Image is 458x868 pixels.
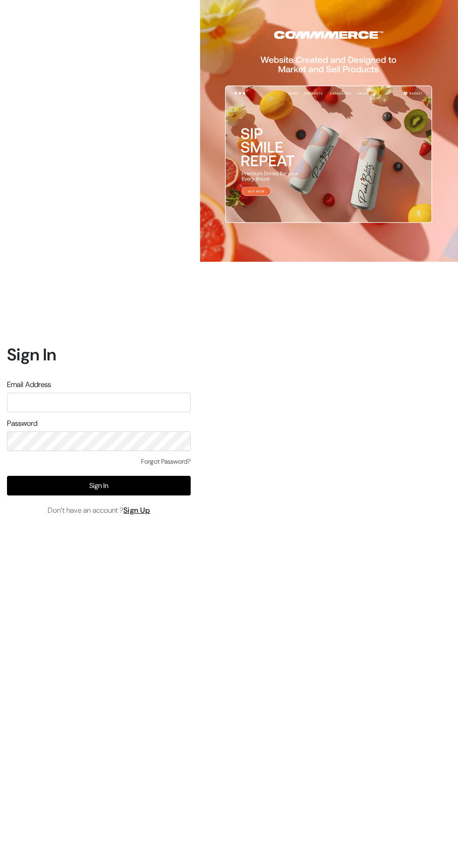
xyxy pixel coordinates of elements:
button: Sign In [7,476,191,495]
a: Sign Up [123,505,150,515]
a: Forgot Password? [141,457,191,466]
span: Don’t have an account ? [48,505,150,516]
h1: Sign In [7,344,191,365]
label: Email Address [7,379,51,390]
label: Password [7,418,37,429]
